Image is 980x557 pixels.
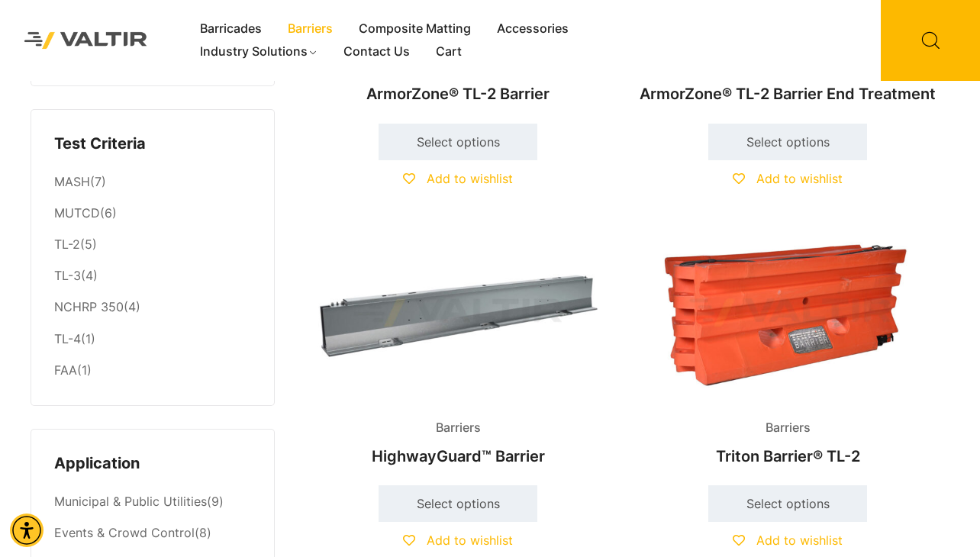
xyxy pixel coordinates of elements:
span: Add to wishlist [756,171,843,186]
a: MUTCD [54,205,100,221]
span: Barriers [424,417,492,439]
h4: Application [54,452,251,475]
a: Add to wishlist [733,533,843,548]
a: BarriersHighwayGuard™ Barrier [305,221,611,473]
a: Industry Solutions [187,40,331,63]
a: Add to wishlist [403,171,513,186]
a: Select options for “Triton Barrier® TL-2” [708,485,867,522]
li: (9) [54,487,251,518]
a: Cart [423,40,475,63]
img: Barriers [305,221,611,404]
a: Composite Matting [346,18,484,40]
a: Barricades [187,18,275,40]
span: Barriers [754,417,822,439]
a: BarriersTriton Barrier® TL-2 [635,221,940,473]
li: (6) [54,198,251,230]
a: Accessories [484,18,582,40]
a: MASH [54,174,90,189]
div: Accessibility Menu [10,514,44,547]
a: FAA [54,362,77,378]
h4: Test Criteria [54,133,251,156]
li: (8) [54,518,251,549]
a: Contact Us [330,40,423,63]
h2: Triton Barrier® TL-2 [635,439,940,473]
img: Valtir Rentals [11,19,160,61]
span: Add to wishlist [427,533,513,548]
a: NCHRP 350 [54,299,124,314]
h2: HighwayGuard™ Barrier [305,439,611,473]
span: Add to wishlist [756,533,843,548]
a: Select options for “ArmorZone® TL-2 Barrier” [379,124,537,160]
li: (4) [54,261,251,292]
span: Add to wishlist [427,171,513,186]
a: TL-2 [54,237,80,252]
li: (4) [54,292,251,324]
li: (7) [54,166,251,198]
a: TL-3 [54,268,81,283]
h2: ArmorZone® TL-2 Barrier [305,77,611,111]
img: Barriers [635,221,940,404]
a: Municipal & Public Utilities [54,494,207,509]
a: Select options for “ArmorZone® TL-2 Barrier End Treatment” [708,124,867,160]
a: Select options for “HighwayGuard™ Barrier” [379,485,537,522]
a: Add to wishlist [403,533,513,548]
a: TL-4 [54,331,81,346]
a: Add to wishlist [733,171,843,186]
h2: ArmorZone® TL-2 Barrier End Treatment [635,77,940,111]
a: Events & Crowd Control [54,525,195,540]
li: (5) [54,230,251,261]
li: (1) [54,355,251,382]
li: (1) [54,324,251,355]
a: Barriers [275,18,346,40]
